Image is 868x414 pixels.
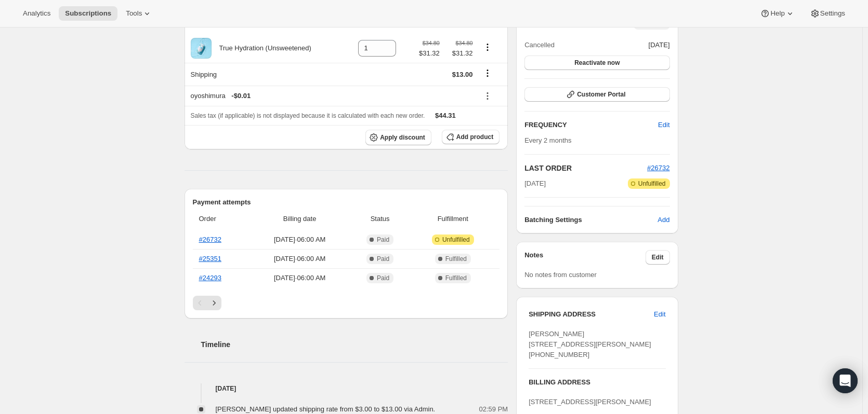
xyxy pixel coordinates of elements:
[231,91,251,101] span: - $0.01
[654,309,665,320] span: Edit
[201,339,508,350] h2: Timeline
[59,6,117,21] button: Subscriptions
[185,63,345,86] th: Shipping
[126,9,142,18] span: Tools
[380,133,425,142] span: Apply discount
[646,250,670,265] button: Edit
[652,117,676,133] button: Edit
[638,180,666,188] span: Unfulfilled
[647,164,669,172] a: #26732
[252,254,348,264] span: [DATE] · 06:00 AM
[354,214,406,224] span: Status
[833,368,858,393] div: Open Intercom Messenger
[193,296,500,310] nav: Pagination
[652,253,664,261] span: Edit
[446,48,473,59] span: $31.32
[191,91,473,101] div: oyoshimura
[754,6,801,21] button: Help
[65,9,111,18] span: Subscriptions
[199,274,221,282] a: #24293
[252,234,348,245] span: [DATE] · 06:00 AM
[207,296,221,310] button: Next
[252,273,348,283] span: [DATE] · 06:00 AM
[193,197,500,208] h2: Payment attempts
[17,6,57,21] button: Analytics
[770,9,784,18] span: Help
[377,274,389,282] span: Paid
[804,6,851,21] button: Settings
[524,40,555,50] span: Cancelled
[252,214,348,224] span: Billing date
[524,178,546,189] span: [DATE]
[412,214,493,224] span: Fulfillment
[524,56,669,70] button: Reactivate now
[648,306,672,323] button: Edit
[445,255,467,263] span: Fulfilled
[524,136,571,144] span: Every 2 months
[574,59,620,67] span: Reactivate now
[820,9,845,18] span: Settings
[419,48,440,59] span: $31.32
[191,112,425,119] span: Sales tax (if applicable) is not displayed because it is calculated with each new order.
[524,87,669,102] button: Customer Portal
[529,398,651,406] span: [STREET_ADDRESS][PERSON_NAME]
[524,250,646,265] h3: Notes
[658,120,669,130] span: Edit
[199,236,221,243] a: #26732
[524,271,597,279] span: No notes from customer
[479,67,496,79] button: Shipping actions
[435,112,456,119] span: $44.31
[529,377,665,388] h3: BILLING ADDRESS
[23,9,50,18] span: Analytics
[423,40,440,46] small: $34.80
[442,130,499,144] button: Add product
[120,6,159,21] button: Tools
[199,255,221,263] a: #25351
[649,40,670,50] span: [DATE]
[524,163,647,173] h2: LAST ORDER
[651,212,676,228] button: Add
[529,309,654,320] h3: SHIPPING ADDRESS
[191,38,212,59] img: product img
[577,90,625,99] span: Customer Portal
[185,383,508,394] h4: [DATE]
[455,40,472,46] small: $34.80
[524,120,658,130] h2: FREQUENCY
[216,405,436,413] span: [PERSON_NAME] updated shipping rate from $3.00 to $13.00 via Admin.
[529,330,651,358] span: [PERSON_NAME] [STREET_ADDRESS][PERSON_NAME] [PHONE_NUMBER]
[657,215,669,225] span: Add
[365,130,431,145] button: Apply discount
[647,163,669,173] button: #26732
[193,208,249,230] th: Order
[452,71,473,78] span: $13.00
[524,215,657,225] h6: Batching Settings
[456,133,493,141] span: Add product
[377,236,389,244] span: Paid
[442,236,470,244] span: Unfulfilled
[445,274,467,282] span: Fulfilled
[479,42,496,53] button: Product actions
[377,255,389,263] span: Paid
[212,43,311,53] div: True Hydration (Unsweetened)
